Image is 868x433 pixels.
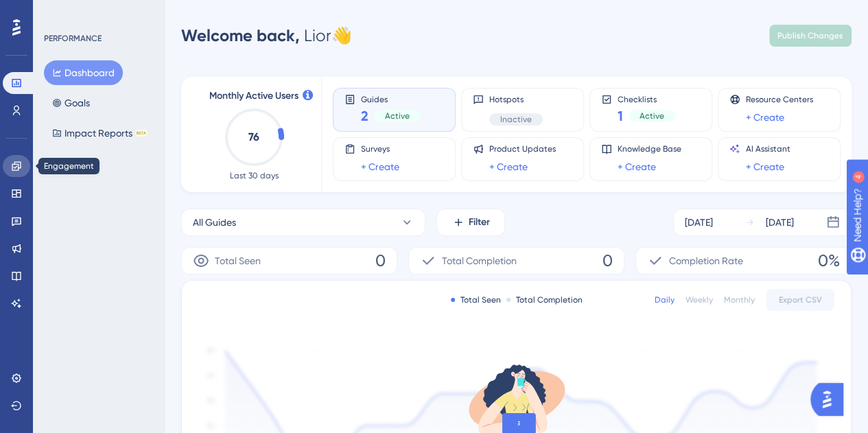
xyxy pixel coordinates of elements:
[506,294,583,305] div: Total Completion
[766,289,834,311] button: Export CSV
[436,209,505,236] button: Filter
[361,143,399,154] span: Surveys
[618,106,623,126] span: 1
[618,94,675,104] span: Checklists
[248,130,259,143] text: 76
[810,379,852,420] iframe: UserGuiding AI Assistant Launcher
[618,143,681,154] span: Knowledge Base
[385,110,410,121] span: Active
[685,294,713,305] div: Weekly
[669,253,743,269] span: Completion Rate
[769,25,852,47] button: Publish Changes
[44,121,156,145] button: Impact ReportsBETA
[95,7,99,18] div: 4
[746,159,784,175] a: + Create
[44,33,102,44] div: PERFORMANCE
[361,94,421,104] span: Guides
[442,253,517,269] span: Total Completion
[685,214,713,231] div: [DATE]
[230,170,279,181] span: Last 30 days
[489,94,543,105] span: Hotspots
[746,143,790,154] span: AI Assistant
[766,214,794,231] div: [DATE]
[181,25,300,45] span: Welcome back,
[44,60,123,85] button: Dashboard
[181,25,352,47] div: Lior 👋
[451,294,501,305] div: Total Seen
[777,30,843,41] span: Publish Changes
[181,209,425,236] button: All Guides
[746,109,784,126] a: + Create
[209,88,298,104] span: Monthly Active Users
[361,106,368,126] span: 2
[44,91,98,115] button: Goals
[193,214,236,231] span: All Guides
[602,250,613,272] span: 0
[640,110,664,121] span: Active
[135,130,148,137] div: BETA
[779,294,822,305] span: Export CSV
[746,94,813,105] span: Resource Centers
[618,159,656,175] a: + Create
[500,114,532,125] span: Inactive
[818,250,840,272] span: 0%
[375,250,386,272] span: 0
[489,159,528,175] a: + Create
[32,3,86,20] span: Need Help?
[361,159,399,175] a: + Create
[724,294,755,305] div: Monthly
[489,143,556,154] span: Product Updates
[655,294,675,305] div: Daily
[215,253,261,269] span: Total Seen
[469,214,490,231] span: Filter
